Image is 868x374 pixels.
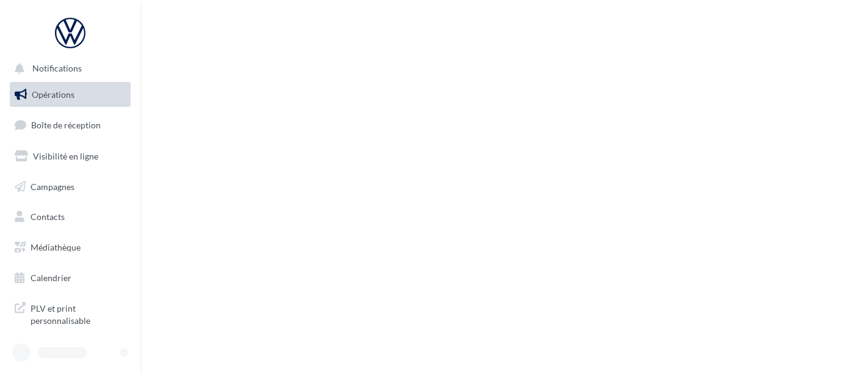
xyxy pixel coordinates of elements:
span: PLV et print personnalisable [31,300,126,326]
span: Notifications [32,64,82,74]
a: Médiathèque [7,235,133,260]
span: Médiathèque [31,242,81,252]
span: Opérations [32,89,74,100]
a: Campagnes [7,174,133,200]
a: PLV et print personnalisable [7,295,133,331]
span: Visibilité en ligne [33,151,98,161]
span: Campagnes [31,181,74,191]
a: Visibilité en ligne [7,144,133,169]
a: Calendrier [7,265,133,291]
span: Calendrier [31,273,71,283]
span: Contacts [31,211,65,222]
a: Boîte de réception [7,112,133,138]
a: Opérations [7,82,133,108]
a: Contacts [7,204,133,230]
span: Boîte de réception [31,120,101,130]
